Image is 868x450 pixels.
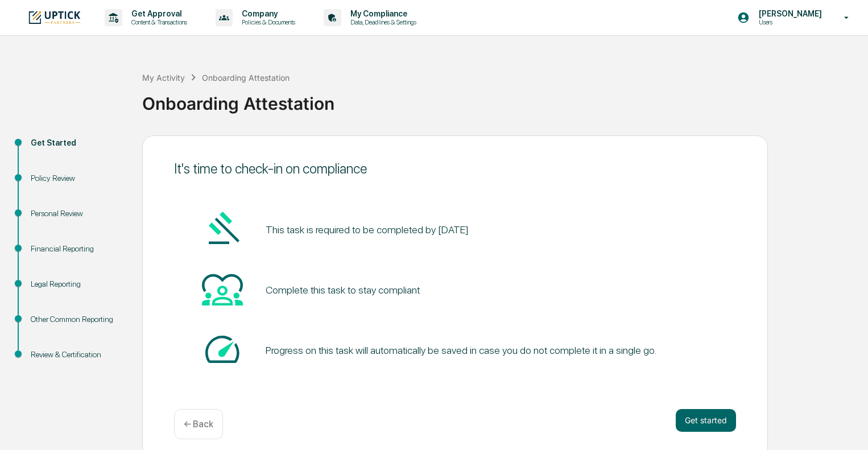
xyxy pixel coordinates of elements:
pre: This task is required to be completed by [DATE] [266,222,469,237]
div: Onboarding Attestation [142,84,862,114]
p: ← Back [184,419,213,430]
p: [PERSON_NAME] [750,9,828,18]
button: Get started [676,409,736,432]
div: Personal Review [31,208,124,220]
div: Get Started [31,137,124,149]
div: It's time to check-in on compliance [174,160,736,177]
p: Company [233,9,301,18]
p: Get Approval [122,9,193,18]
p: My Compliance [341,9,422,18]
div: Financial Reporting [31,243,124,255]
div: Policy Review [31,172,124,184]
img: Gavel [202,208,243,249]
div: Other Common Reporting [31,313,124,325]
p: Policies & Documents [233,18,301,26]
div: Progress on this task will automatically be saved in case you do not complete it in a single go. [266,344,656,356]
p: Content & Transactions [122,18,193,26]
p: Data, Deadlines & Settings [341,18,422,26]
div: Legal Reporting [31,278,124,290]
iframe: Open customer support [832,412,862,443]
div: My Activity [142,73,185,82]
img: Heart [202,269,243,309]
img: Speed-dial [202,329,243,370]
div: Onboarding Attestation [202,73,290,82]
p: Users [750,18,828,26]
div: Review & Certification [31,349,124,361]
img: logo [27,10,82,25]
div: Complete this task to stay compliant [266,284,420,296]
